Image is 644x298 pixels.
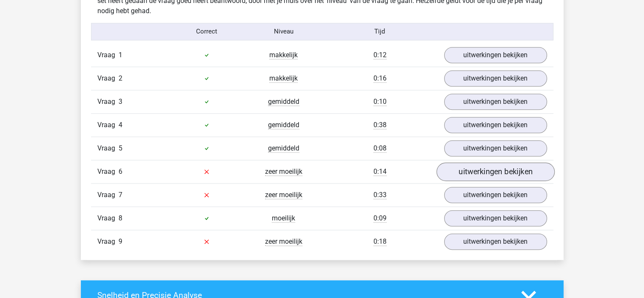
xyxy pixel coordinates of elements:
span: 0:12 [373,51,387,59]
span: Vraag [97,97,119,107]
span: Vraag [97,120,119,130]
span: zeer moeilijk [265,237,302,246]
a: uitwerkingen bekijken [444,187,547,203]
span: zeer moeilijk [265,191,302,199]
span: 5 [119,144,122,152]
span: 0:18 [373,237,387,246]
span: 0:08 [373,144,387,153]
span: 0:38 [373,121,387,129]
span: 2 [119,74,122,82]
span: Vraag [97,190,119,200]
span: Vraag [97,213,119,223]
span: 4 [119,121,122,129]
span: Vraag [97,237,119,247]
div: Niveau [245,27,322,36]
span: 3 [119,97,122,106]
a: uitwerkingen bekijken [444,47,547,63]
a: uitwerkingen bekijken [444,210,547,226]
span: 0:14 [373,167,387,176]
span: 8 [119,214,122,222]
a: uitwerkingen bekijken [444,140,547,156]
span: 0:33 [373,191,387,199]
span: 9 [119,237,122,245]
span: zeer moeilijk [265,167,302,176]
div: Tijd [322,27,437,36]
a: uitwerkingen bekijken [444,234,547,250]
span: Vraag [97,73,119,84]
span: gemiddeld [268,144,299,153]
span: Vraag [97,167,119,177]
a: uitwerkingen bekijken [444,117,547,133]
span: makkelijk [269,51,298,59]
a: uitwerkingen bekijken [444,70,547,86]
span: 7 [119,191,122,199]
span: gemiddeld [268,97,299,106]
a: uitwerkingen bekijken [436,162,554,181]
span: gemiddeld [268,121,299,129]
span: 0:16 [373,74,387,83]
div: Correct [168,27,245,36]
span: 0:09 [373,214,387,223]
span: Vraag [97,50,119,60]
span: 1 [119,51,122,59]
span: moeilijk [272,214,295,223]
a: uitwerkingen bekijken [444,94,547,110]
span: 6 [119,167,122,175]
span: 0:10 [373,97,387,106]
span: makkelijk [269,74,298,83]
span: Vraag [97,143,119,153]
